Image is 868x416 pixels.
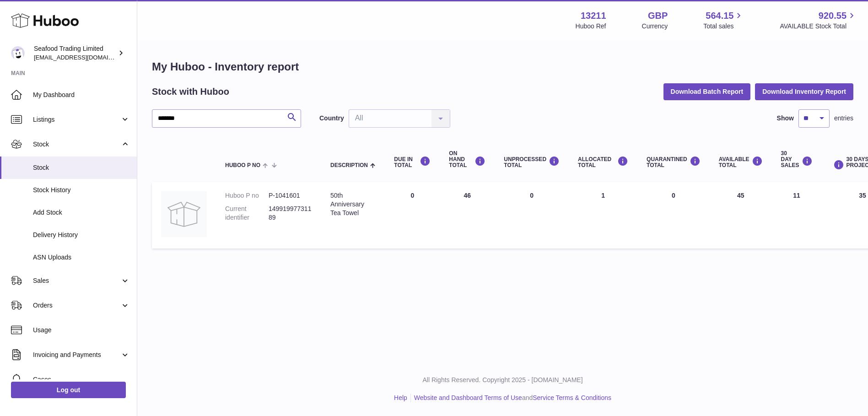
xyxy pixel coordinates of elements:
a: Log out [11,382,126,398]
span: entries [834,114,853,123]
span: Delivery History [33,231,130,239]
span: Invoicing and Payments [33,351,120,359]
div: QUARANTINED Total [647,156,701,168]
div: AVAILABLE Total [719,156,763,168]
span: 0 [672,192,675,199]
span: Stock History [33,186,130,194]
label: Show [777,114,794,123]
dt: Current identifier [225,205,269,222]
button: Download Inventory Report [755,83,853,100]
a: Help [394,394,407,401]
span: Usage [33,326,130,335]
span: Cases [33,375,130,384]
dd: P-1041601 [269,191,312,200]
div: Seafood Trading Limited [34,44,116,62]
div: ON HAND Total [449,151,485,169]
div: Huboo Ref [576,22,606,31]
label: Country [319,114,344,123]
dd: 14991997731189 [269,205,312,222]
span: Total sales [703,22,744,31]
span: Stock [33,163,130,172]
p: All Rights Reserved. Copyright 2025 - [DOMAIN_NAME] [145,376,861,384]
div: Currency [642,22,668,31]
div: ALLOCATED Total [578,156,628,168]
span: 920.55 [819,10,846,22]
span: ASN Uploads [33,253,130,262]
span: Stock [33,140,120,149]
h1: My Huboo - Inventory report [152,59,853,74]
span: Huboo P no [225,162,260,168]
span: 564.15 [706,10,733,22]
span: [EMAIL_ADDRESS][DOMAIN_NAME] [34,54,135,61]
a: 920.55 AVAILABLE Stock Total [780,10,857,31]
span: AVAILABLE Stock Total [780,22,857,31]
button: Download Batch Report [663,83,751,100]
span: Orders [33,301,120,310]
strong: GBP [648,10,668,22]
div: 30 DAY SALES [781,151,813,169]
li: and [411,394,611,402]
a: Service Terms & Conditions [533,394,611,401]
strong: 13211 [581,10,606,22]
span: My Dashboard [33,91,130,99]
h2: Stock with Huboo [152,86,229,98]
td: 46 [440,182,495,249]
span: Sales [33,276,120,285]
span: Listings [33,115,120,124]
a: 564.15 Total sales [703,10,744,31]
td: 1 [569,182,637,249]
span: Add Stock [33,208,130,217]
td: 0 [495,182,569,249]
td: 45 [710,182,772,249]
td: 11 [772,182,822,249]
div: UNPROCESSED Total [504,156,560,168]
a: Website and Dashboard Terms of Use [414,394,522,401]
div: DUE IN TOTAL [394,156,431,168]
dt: Huboo P no [225,191,269,200]
td: 0 [385,182,440,249]
img: product image [161,191,207,237]
span: Description [330,162,368,168]
img: online@rickstein.com [11,46,25,60]
div: 50th Anniversary Tea Towel [330,191,376,217]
